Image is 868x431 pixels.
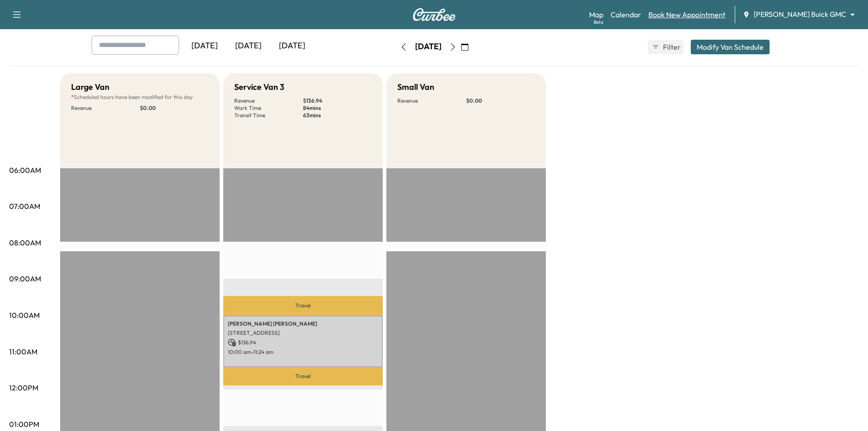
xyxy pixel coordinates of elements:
[228,320,378,327] p: [PERSON_NAME] [PERSON_NAME]
[183,36,226,57] div: [DATE]
[648,40,683,54] button: Filter
[71,81,109,93] h5: Large Van
[303,112,372,119] p: 63 mins
[412,8,456,21] img: Curbee Logo
[663,42,679,52] span: Filter
[648,9,725,20] a: Book New Appointment
[415,41,442,52] div: [DATE]
[140,104,209,112] p: $ 0.00
[611,9,641,20] a: Calendar
[397,97,466,104] p: Revenue
[223,367,383,385] p: Travel
[234,104,303,112] p: Work Time
[228,338,378,347] p: $ 136.94
[228,329,378,337] p: [STREET_ADDRESS]
[754,9,846,20] span: [PERSON_NAME] Buick GMC
[9,165,41,176] p: 06:00AM
[226,36,270,57] div: [DATE]
[9,382,38,393] p: 12:00PM
[71,104,140,112] p: Revenue
[234,81,284,93] h5: Service Van 3
[303,97,372,104] p: $ 136.94
[223,296,383,316] p: Travel
[9,201,40,212] p: 07:00AM
[9,419,39,430] p: 01:00PM
[691,40,770,54] button: Modify Van Schedule
[303,104,372,112] p: 84 mins
[270,36,314,57] div: [DATE]
[9,310,40,321] p: 10:00AM
[9,346,37,357] p: 11:00AM
[397,81,434,93] h5: Small Van
[228,348,378,356] p: 10:00 am - 11:24 am
[71,93,209,101] p: Scheduled hours have been modified for this day
[234,112,303,119] p: Transit Time
[594,19,603,26] div: Beta
[589,9,603,20] a: MapBeta
[9,273,41,284] p: 09:00AM
[9,237,41,248] p: 08:00AM
[466,97,535,104] p: $ 0.00
[234,97,303,104] p: Revenue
